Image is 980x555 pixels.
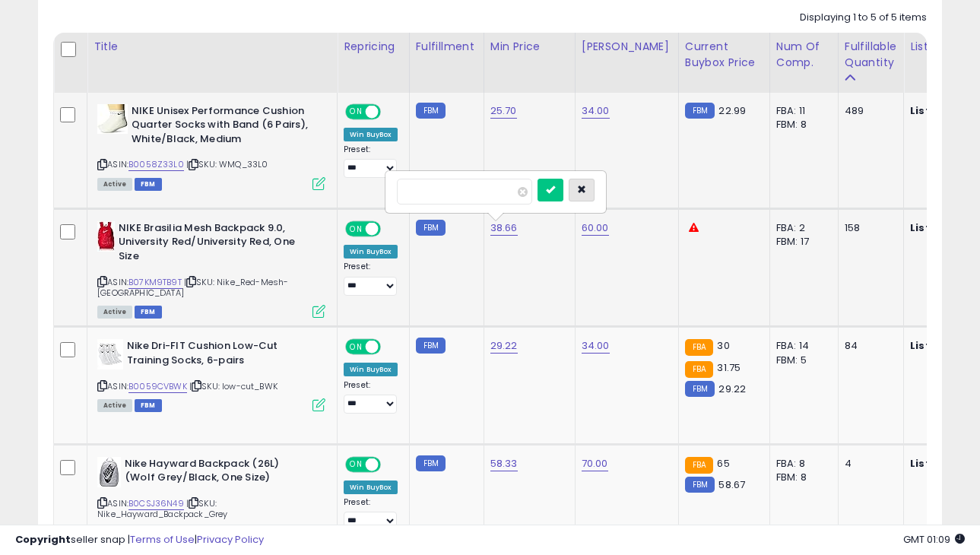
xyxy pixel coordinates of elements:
div: Preset: [344,497,398,531]
div: Preset: [344,262,398,296]
small: FBA [685,361,713,378]
img: 41mcsG7JH5L._SL40_.jpg [97,339,123,369]
small: FBM [685,381,715,397]
div: ASIN: [97,221,325,317]
div: [PERSON_NAME] [582,39,672,55]
span: ON [347,458,366,471]
a: 60.00 [582,220,609,236]
div: Num of Comp. [776,39,832,71]
span: 31.75 [717,360,741,375]
div: FBM: 17 [776,235,826,249]
span: | SKU: low-cut_BWK [189,380,278,392]
span: | SKU: Nike_Red-Mesh-[GEOGRAPHIC_DATA] [97,276,288,299]
small: FBM [685,103,715,119]
div: Preset: [344,144,398,179]
div: 4 [845,457,892,471]
span: | SKU: WMQ_33L0 [186,158,268,170]
a: 29.22 [490,338,518,354]
a: Privacy Policy [197,532,264,547]
span: OFF [379,222,403,235]
span: All listings currently available for purchase on Amazon [97,399,132,412]
small: FBM [416,103,446,119]
div: FBA: 8 [776,457,826,471]
b: Nike Dri-FIT Cushion Low-Cut Training Socks, 6-pairs [127,339,312,371]
div: Preset: [344,380,398,414]
div: Win BuyBox [344,245,398,258]
img: 41NlqQftWrL._SL40_.jpg [97,221,115,252]
a: 25.70 [490,103,517,119]
small: FBA [685,339,713,356]
div: 158 [845,221,892,235]
div: ASIN: [97,457,325,538]
b: Listed Price: [910,456,979,471]
small: FBM [416,455,446,471]
small: FBA [685,457,713,474]
strong: Copyright [15,532,71,547]
span: FBM [135,399,162,412]
a: B0CSJ36N49 [128,497,184,510]
div: Win BuyBox [344,128,398,141]
span: 29.22 [718,382,746,396]
div: FBM: 8 [776,471,826,484]
div: Win BuyBox [344,363,398,376]
a: B07KM9TB9T [128,276,182,289]
span: All listings currently available for purchase on Amazon [97,178,132,191]
span: OFF [379,341,403,354]
div: Min Price [490,39,569,55]
img: 41MiFnhSK2L._SL40_.jpg [97,457,121,487]
span: All listings currently available for purchase on Amazon [97,306,132,319]
a: Terms of Use [130,532,195,547]
div: FBM: 8 [776,118,826,132]
span: ON [347,341,366,354]
span: 30 [717,338,729,353]
span: OFF [379,105,403,118]
div: Title [94,39,331,55]
div: Displaying 1 to 5 of 5 items [800,11,927,25]
b: Listed Price: [910,103,979,118]
span: 22.99 [718,103,746,118]
img: 41XMFwz1GYL._SL40_.jpg [97,104,128,134]
div: Fulfillable Quantity [845,39,897,71]
b: NIKE Brasilia Mesh Backpack 9.0, University Red/University Red, One Size [119,221,303,268]
a: 58.33 [490,456,518,471]
div: Current Buybox Price [685,39,763,71]
span: ON [347,222,366,235]
a: B0058Z33L0 [128,158,184,171]
div: Win BuyBox [344,480,398,494]
div: FBA: 14 [776,339,826,353]
a: 34.00 [582,103,610,119]
span: OFF [379,458,403,471]
div: FBA: 11 [776,104,826,118]
span: 65 [717,456,729,471]
div: 489 [845,104,892,118]
b: NIKE Unisex Performance Cushion Quarter Socks with Band (6 Pairs), White/Black, Medium [132,104,316,151]
div: FBA: 2 [776,221,826,235]
a: 70.00 [582,456,608,471]
div: ASIN: [97,104,325,189]
span: | SKU: Nike_Hayward_Backpack_Grey [97,497,227,520]
b: Listed Price: [910,220,979,235]
span: ON [347,105,366,118]
span: FBM [135,178,162,191]
small: FBM [416,220,446,236]
a: 34.00 [582,338,610,354]
div: 84 [845,339,892,353]
b: Nike Hayward Backpack (26L) (Wolf Grey/Black, One Size) [125,457,309,489]
span: 58.67 [718,477,745,492]
small: FBM [416,338,446,354]
div: Repricing [344,39,403,55]
span: 2025-08-17 01:09 GMT [903,532,965,547]
span: FBM [135,306,162,319]
div: Fulfillment [416,39,477,55]
a: B0059CVBWK [128,380,187,393]
small: FBM [685,477,715,493]
div: FBM: 5 [776,354,826,367]
b: Listed Price: [910,338,979,353]
a: 38.66 [490,220,518,236]
div: seller snap | | [15,533,264,547]
div: ASIN: [97,339,325,410]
